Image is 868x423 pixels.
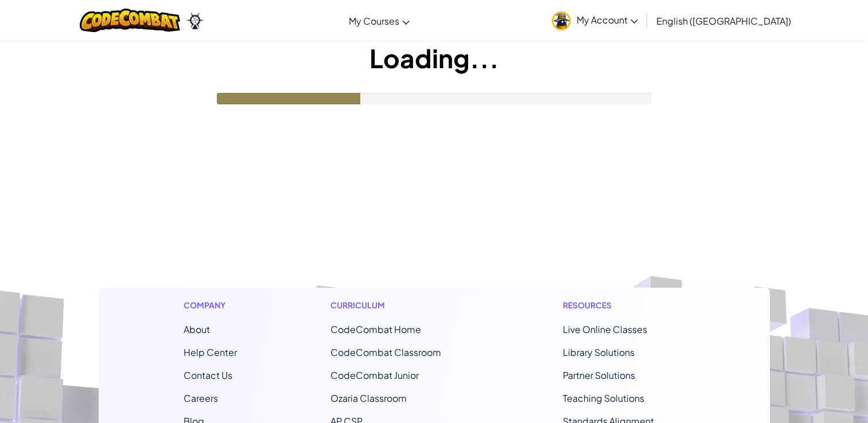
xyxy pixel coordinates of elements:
img: Ozaria [186,12,204,29]
span: English ([GEOGRAPHIC_DATA]) [656,15,791,27]
h1: Resources [563,299,685,311]
a: Help Center [184,346,237,358]
span: My Courses [349,15,399,27]
a: Live Online Classes [563,323,647,335]
a: Ozaria Classroom [330,392,407,404]
a: Teaching Solutions [563,392,644,404]
a: Library Solutions [563,346,635,358]
a: About [184,323,210,335]
a: English ([GEOGRAPHIC_DATA]) [651,5,797,36]
img: avatar [552,11,571,30]
a: CodeCombat Junior [330,369,419,381]
span: Contact Us [184,369,232,381]
a: My Courses [343,5,415,36]
span: CodeCombat Home [330,323,421,335]
h1: Company [184,299,237,311]
a: Partner Solutions [563,369,635,381]
a: Careers [184,392,218,404]
span: My Account [577,14,638,26]
h1: Curriculum [330,299,469,311]
a: CodeCombat Classroom [330,346,441,358]
img: CodeCombat logo [80,9,180,32]
a: My Account [546,2,644,38]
